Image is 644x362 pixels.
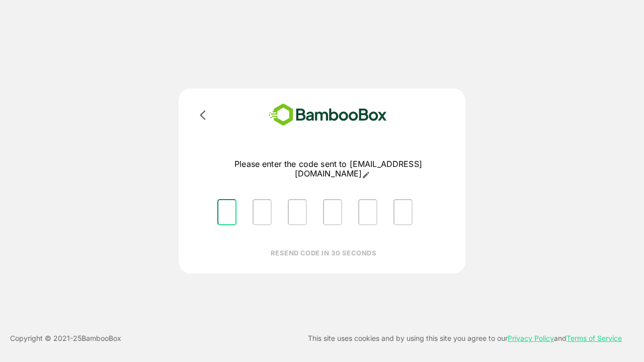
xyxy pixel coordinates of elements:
input: Please enter OTP character 2 [253,199,272,225]
input: Please enter OTP character 6 [393,199,413,225]
input: Please enter OTP character 4 [323,199,342,225]
p: Please enter the code sent to [EMAIL_ADDRESS][DOMAIN_NAME] [209,159,447,179]
p: Copyright © 2021- 25 BambooBox [10,332,121,344]
p: This site uses cookies and by using this site you agree to our and [308,332,622,344]
img: bamboobox [254,101,401,129]
input: Please enter OTP character 1 [217,199,236,225]
a: Privacy Policy [508,334,554,342]
input: Please enter OTP character 5 [358,199,377,225]
a: Terms of Service [567,334,622,342]
input: Please enter OTP character 3 [288,199,307,225]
